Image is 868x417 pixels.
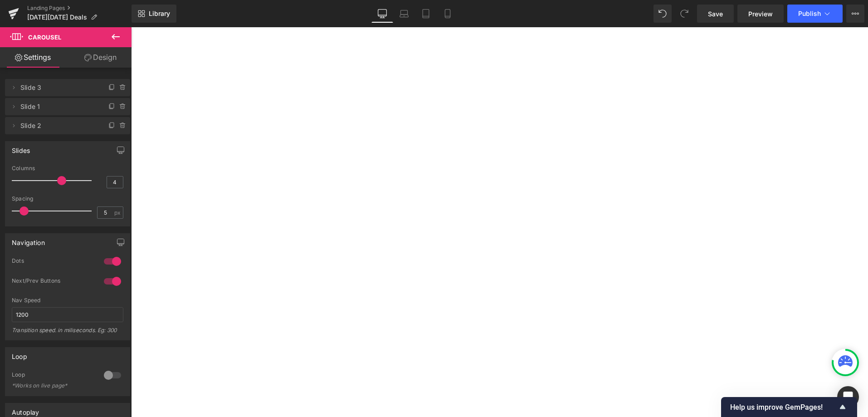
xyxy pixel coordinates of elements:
span: Preview [748,9,773,19]
span: Slide 3 [20,79,97,96]
a: Preview [737,5,784,23]
button: Show survey - Help us improve GemPages! [730,402,848,412]
span: Publish [798,10,821,17]
div: Dots [12,257,95,267]
div: Open Intercom Messenger [837,386,859,408]
div: Nav Speed [12,297,123,304]
a: Landing Pages [27,5,132,12]
div: *Works on live page* [12,383,93,389]
span: [DATE][DATE] Deals [27,14,87,21]
button: More [846,5,864,23]
span: Carousel [28,34,61,41]
span: px [114,210,122,216]
button: Undo [653,5,672,23]
a: Design [68,47,133,68]
div: Loop [12,371,95,381]
span: Library [149,10,170,18]
a: New Library [132,5,176,23]
a: Laptop [393,5,415,23]
button: Publish [787,5,843,23]
div: Spacing [12,196,123,202]
span: Save [708,9,723,19]
div: Transition speed. in miliseconds. Eg: 300 [12,327,123,340]
a: Desktop [371,5,393,23]
span: Slide 1 [20,98,97,115]
div: Columns [12,165,123,172]
span: Help us improve GemPages! [730,403,837,412]
a: Mobile [437,5,458,23]
div: Loop [12,348,27,360]
span: Slide 2 [20,117,97,134]
div: Autoplay [12,403,39,416]
div: Slides [12,142,30,154]
div: Navigation [12,234,45,246]
a: Tablet [415,5,437,23]
div: Next/Prev Buttons [12,277,95,287]
button: Redo [675,5,693,23]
